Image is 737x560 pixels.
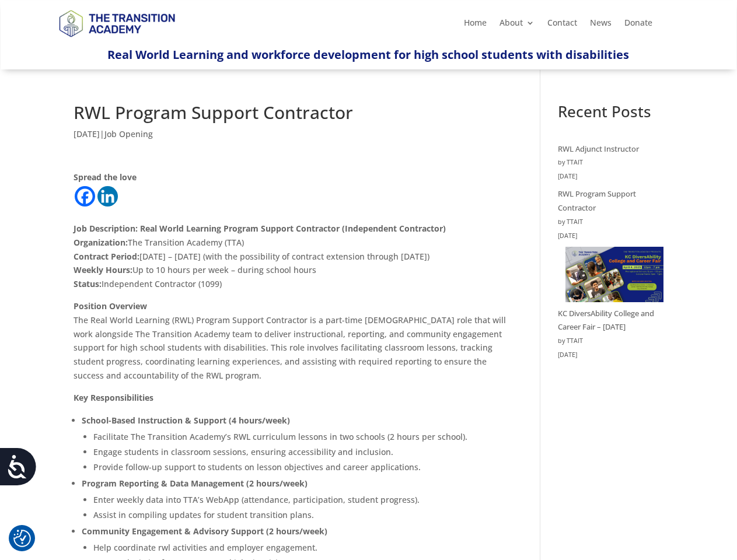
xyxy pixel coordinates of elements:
[74,127,508,150] p: |
[74,128,100,139] span: [DATE]
[590,19,612,32] a: News
[13,530,31,547] button: Cookie Settings
[54,35,180,46] a: Logo-Noticias
[13,530,31,547] img: Revisit consent button
[93,460,508,475] li: Provide follow-up support to students on lesson objectives and career applications.
[558,348,663,362] time: [DATE]
[74,392,153,403] strong: Key Responsibilities
[93,508,508,523] li: Assist in compiling updates for student transition plans.
[74,170,508,184] div: Spread the love
[75,186,95,206] a: Facebook
[107,47,629,62] span: Real World Learning and workforce development for high school students with disabilities
[74,251,139,262] strong: Contract Period:
[74,300,147,311] strong: Position Overview
[97,186,118,206] a: Linkedin
[500,19,535,32] a: About
[93,444,508,460] li: Engage students in classroom sessions, ensuring accessibility and inclusion.
[547,19,577,32] a: Contact
[82,415,290,426] strong: School-Based Instruction & Support (4 hours/week)
[93,540,508,555] li: Help coordinate rwl activities and employer engagement.
[93,429,508,444] li: Facilitate The Transition Academy’s RWL curriculum lessons in two schools (2 hours per school).
[82,526,327,537] strong: Community Engagement & Advisory Support (2 hours/week)
[93,492,508,508] li: Enter weekly data into TTA’s WebApp (attendance, participation, student progress).
[74,299,508,391] p: The Real World Learning (RWL) Program Support Contractor is a part-time [DEMOGRAPHIC_DATA] role t...
[558,308,654,332] a: KC DiversAbility College and Career Fair – [DATE]
[558,143,639,154] a: RWL Adjunct Instructor
[104,128,153,139] a: Job Opening
[74,208,508,299] p: The Transition Academy (TTA) [DATE] – [DATE] (with the possibility of contract extension through ...
[464,19,487,32] a: Home
[558,334,663,348] div: by TTAIT
[74,264,132,275] strong: Weekly Hours:
[558,188,636,213] a: RWL Program Support Contractor
[558,104,663,125] h2: Recent Posts
[74,104,508,127] h1: RWL Program Support Contractor
[558,170,663,184] time: [DATE]
[74,278,102,289] strong: Status:
[82,478,308,489] strong: Program Reporting & Data Management (2 hours/week)
[558,229,663,243] time: [DATE]
[558,215,663,229] div: by TTAIT
[74,223,446,248] strong: Job Description: Real World Learning Program Support Contractor (Independent Contractor) Organiza...
[558,156,663,170] div: by TTAIT
[54,2,180,44] img: TTA Brand_TTA Primary Logo_Horizontal_Light BG
[624,19,652,32] a: Donate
